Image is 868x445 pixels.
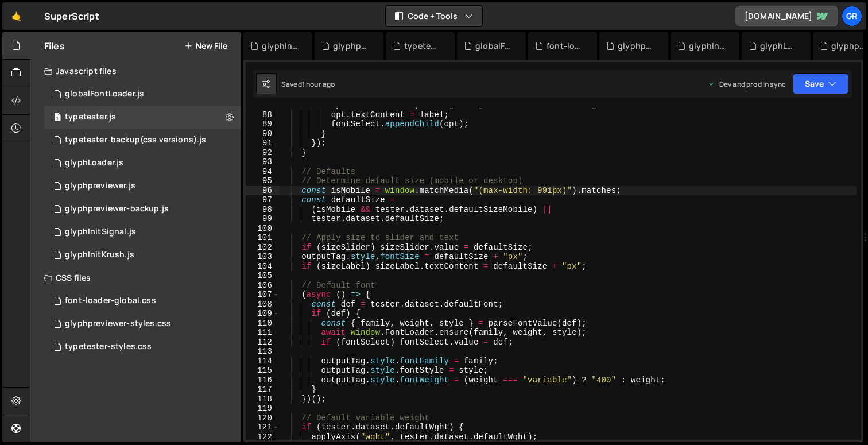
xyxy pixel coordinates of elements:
[65,158,123,168] div: glyphLoader.js
[735,6,838,26] a: [DOMAIN_NAME]
[708,79,786,89] div: Dev and prod in sync
[44,335,241,358] div: 17017/47137.css
[246,129,280,139] div: 90
[246,176,280,186] div: 95
[246,195,280,205] div: 97
[54,114,61,123] span: 1
[246,376,280,385] div: 116
[689,40,726,52] div: glyphInitSignal.js
[246,309,280,319] div: 109
[65,204,169,214] div: glyphpreviewer-backup.js
[44,243,241,266] div: 17017/47730.js
[246,385,280,394] div: 117
[44,312,241,335] div: 17017/47345.css
[246,357,280,366] div: 114
[2,2,30,30] a: 🤙
[246,404,280,413] div: 119
[65,319,171,329] div: glyphpreviewer-styles.css
[246,319,280,328] div: 110
[44,289,241,312] div: font-loader-global.css
[302,79,335,89] div: 1 hour ago
[44,9,99,23] div: SuperScript
[475,40,512,52] div: globalFontLoader.js
[760,40,797,52] div: glyphLoader.js
[246,110,280,120] div: 88
[65,112,116,122] div: typetester.js
[44,106,241,129] div: 17017/46707.js
[246,413,280,423] div: 120
[246,423,280,432] div: 121
[44,152,241,175] div: 17017/47277.js
[246,271,280,281] div: 105
[281,79,335,89] div: Saved
[404,40,441,52] div: typetester-backup(css versions).js
[246,186,280,196] div: 96
[246,138,280,148] div: 91
[65,296,156,306] div: font-loader-global.css
[618,40,654,52] div: glyphpreviewer-styles.css
[246,157,280,167] div: 93
[65,89,144,99] div: globalFontLoader.js
[246,262,280,272] div: 104
[246,233,280,243] div: 101
[246,328,280,338] div: 111
[246,300,280,309] div: 108
[44,83,241,106] div: 17017/47514.js
[44,220,241,243] div: glyphInitSignal.js
[386,6,482,26] button: Code + Tools
[246,338,280,347] div: 112
[65,135,206,145] div: typetester-backup(css versions).js
[184,41,227,51] button: New File
[44,198,241,220] div: 17017/47727.js
[262,40,299,52] div: glyphInitKrush.js
[246,394,280,404] div: 118
[30,60,241,83] div: Javascript files
[842,6,862,26] a: Gr
[65,227,136,237] div: glyphInitSignal.js
[246,205,280,215] div: 98
[30,266,241,289] div: CSS files
[246,252,280,262] div: 103
[246,243,280,253] div: 102
[246,224,280,234] div: 100
[246,281,280,291] div: 106
[44,40,65,52] h2: Files
[246,290,280,300] div: 107
[547,40,583,52] div: font-loader-global.css
[246,119,280,129] div: 89
[246,148,280,158] div: 92
[246,214,280,224] div: 99
[65,342,152,352] div: typetester-styles.css
[65,181,135,191] div: glyphpreviewer.js
[44,129,241,152] div: 17017/47519.js
[246,366,280,376] div: 115
[246,347,280,357] div: 113
[246,167,280,177] div: 94
[333,40,370,52] div: glyphpreviewer-backup.js
[793,73,848,94] button: Save
[831,40,868,52] div: glyphpreviewer.js
[246,432,280,442] div: 122
[65,250,134,260] div: glyphInitKrush.js
[44,175,241,198] div: 17017/47275.js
